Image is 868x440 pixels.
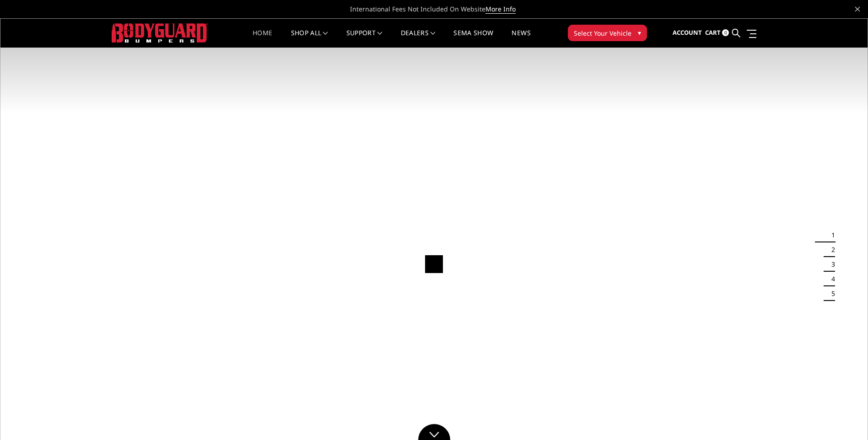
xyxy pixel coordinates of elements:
a: Home [253,30,272,48]
span: 0 [722,29,729,36]
button: 2 of 5 [826,242,835,257]
img: BODYGUARD BUMPERS [112,23,208,42]
button: 5 of 5 [826,286,835,301]
button: Select Your Vehicle [568,25,647,41]
a: Click to Down [418,424,450,440]
a: Dealers [401,30,436,48]
span: Cart [705,28,721,37]
a: More Info [485,5,516,14]
a: SEMA Show [453,30,493,48]
button: 3 of 5 [826,257,835,272]
a: Cart 0 [705,21,729,45]
a: Account [673,21,702,45]
span: ▾ [638,28,641,38]
a: Support [346,30,383,48]
span: Account [673,28,702,37]
button: 4 of 5 [826,272,835,286]
button: 1 of 5 [826,228,835,242]
a: News [512,30,530,48]
a: shop all [291,30,328,48]
span: Select Your Vehicle [574,28,631,38]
